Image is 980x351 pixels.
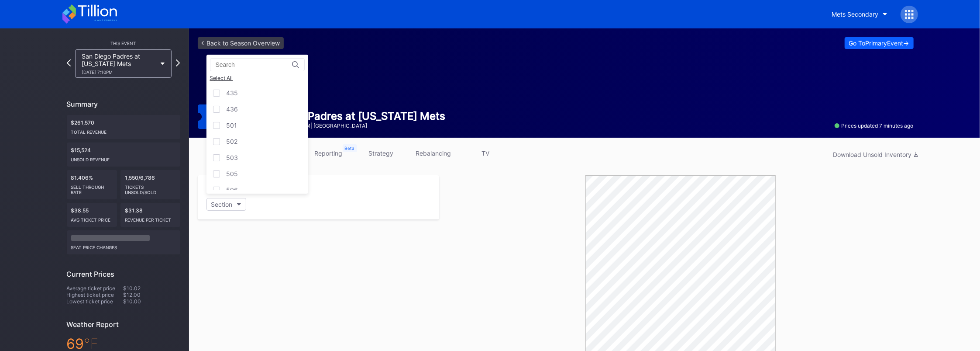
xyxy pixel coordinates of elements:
[210,75,305,81] div: Select All
[227,122,237,129] div: 501
[227,186,238,194] div: 506
[227,154,238,161] div: 503
[216,61,292,68] input: Search
[227,89,238,97] div: 435
[227,105,238,113] div: 436
[227,138,238,145] div: 502
[227,170,238,177] div: 505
